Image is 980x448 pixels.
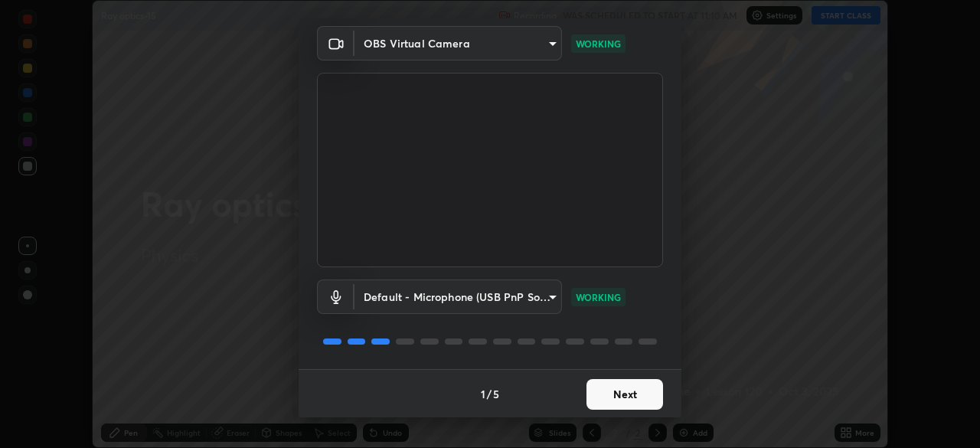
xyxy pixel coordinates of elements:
[576,37,621,51] p: WORKING
[586,379,663,410] button: Next
[354,26,562,60] div: OBS Virtual Camera
[493,386,499,402] h4: 5
[354,280,562,314] div: OBS Virtual Camera
[487,386,492,402] h4: /
[481,386,485,402] h4: 1
[576,290,621,304] p: WORKING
